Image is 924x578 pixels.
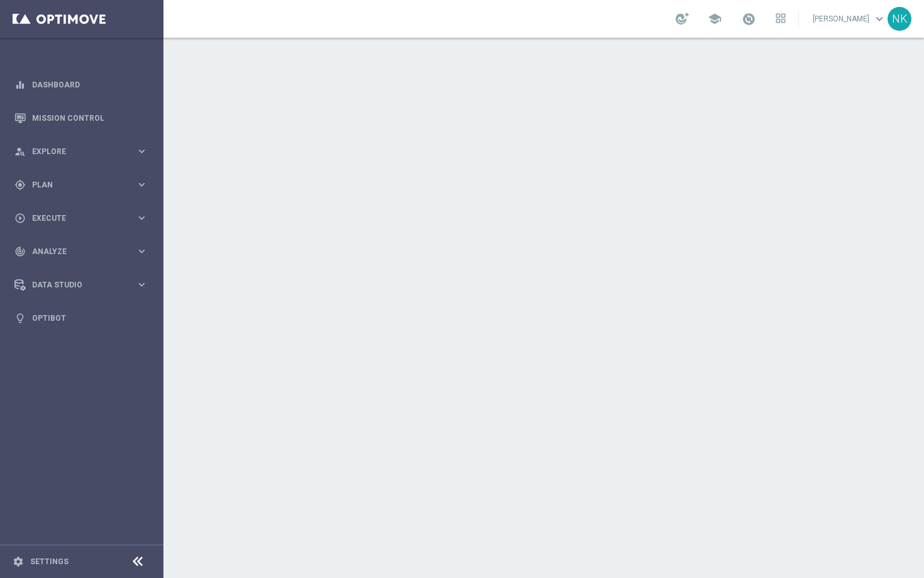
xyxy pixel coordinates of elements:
i: keyboard_arrow_right [136,212,148,224]
span: Explore [32,148,136,155]
button: lightbulb Optibot [14,313,148,323]
i: lightbulb [14,313,26,324]
a: Settings [30,558,69,565]
button: Mission Control [14,113,148,123]
i: keyboard_arrow_right [136,145,148,157]
a: Mission Control [32,101,148,135]
a: [PERSON_NAME]keyboard_arrow_down [811,9,888,28]
div: Analyze [14,246,136,257]
button: Data Studio keyboard_arrow_right [14,280,148,290]
a: Dashboard [32,68,148,101]
a: Optibot [32,301,148,335]
span: Data Studio [32,281,136,289]
i: settings [13,556,24,567]
div: Data Studio [14,279,136,291]
div: Explore [14,146,136,157]
span: keyboard_arrow_down [872,12,886,26]
div: NK [888,7,911,31]
button: gps_fixed Plan keyboard_arrow_right [14,180,148,190]
button: equalizer Dashboard [14,80,148,90]
span: Analyze [32,248,136,255]
i: person_search [14,146,26,157]
div: Plan [14,179,136,191]
i: gps_fixed [14,179,26,191]
i: keyboard_arrow_right [136,279,148,291]
i: keyboard_arrow_right [136,179,148,191]
span: school [708,12,722,26]
div: Optibot [14,301,148,335]
div: Mission Control [14,101,148,135]
span: Execute [32,214,136,222]
i: keyboard_arrow_right [136,245,148,257]
button: play_circle_outline Execute keyboard_arrow_right [14,213,148,223]
div: Dashboard [14,68,148,101]
i: track_changes [14,246,26,257]
button: person_search Explore keyboard_arrow_right [14,147,148,157]
button: track_changes Analyze keyboard_arrow_right [14,247,148,257]
span: Plan [32,181,136,189]
i: equalizer [14,79,26,91]
div: Execute [14,213,136,224]
i: play_circle_outline [14,213,26,224]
